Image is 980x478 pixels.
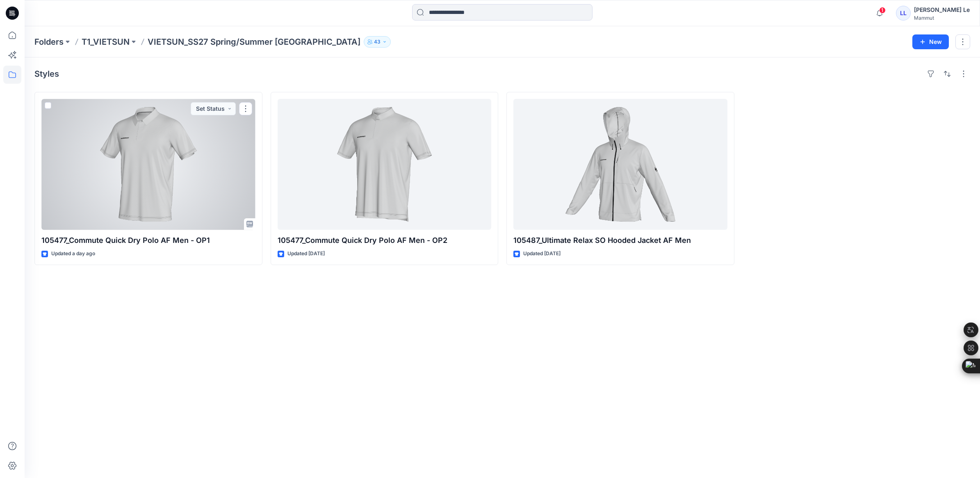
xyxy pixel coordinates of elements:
[41,235,255,246] p: 105477_Commute Quick Dry Polo AF Men - OP1
[896,6,911,21] div: LL
[513,235,727,246] p: 105487_Ultimate Relax SO Hooded Jacket AF Men
[914,5,970,15] div: [PERSON_NAME] Le
[364,36,391,48] button: 43
[51,249,95,258] p: Updated a day ago
[278,99,492,230] a: 105477_Commute Quick Dry Polo AF Men - OP2
[82,36,130,48] a: T1_VIETSUN
[523,249,561,258] p: Updated [DATE]
[912,34,949,49] button: New
[34,69,59,79] h4: Styles
[34,36,64,48] a: Folders
[879,7,886,14] span: 1
[287,249,325,258] p: Updated [DATE]
[513,99,727,230] a: 105487_Ultimate Relax SO Hooded Jacket AF Men
[374,37,381,46] p: 43
[914,15,970,21] div: Mammut
[148,36,360,48] p: VIETSUN_SS27 Spring/Summer [GEOGRAPHIC_DATA]
[278,235,492,246] p: 105477_Commute Quick Dry Polo AF Men - OP2
[41,99,255,230] a: 105477_Commute Quick Dry Polo AF Men - OP1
